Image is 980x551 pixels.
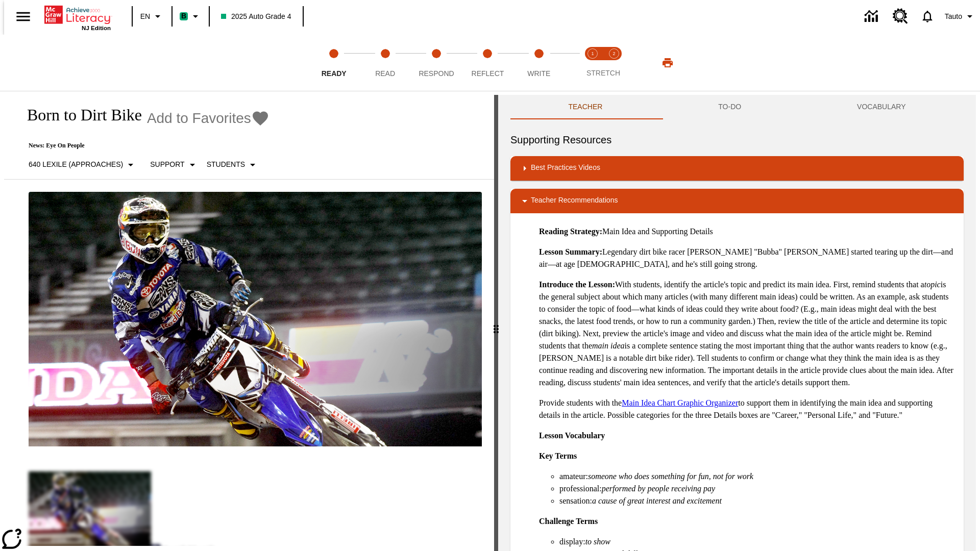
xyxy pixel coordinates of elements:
[140,11,150,22] span: EN
[914,3,941,30] a: Notifications
[203,156,263,174] button: Select Student
[945,11,962,22] span: Tauto
[539,452,577,460] strong: Key Terms
[887,3,914,30] a: Resource Center, Will open in new tab
[82,25,111,31] span: NJ Edition
[375,69,395,78] span: Read
[531,195,618,207] p: Teacher Recommendations
[146,156,202,174] button: Scaffolds, Support
[29,192,482,447] img: Motocross racer James Stewart flies through the air on his dirt bike.
[539,246,955,270] p: Legendary dirt bike racer [PERSON_NAME] "Bubba" [PERSON_NAME] started tearing up the dirt—and air...
[539,279,955,389] p: With students, identify the article's topic and predict its main idea. First, remind students tha...
[510,132,964,148] h6: Supporting Resources
[599,35,629,91] button: Stretch Respond step 2 of 2
[510,95,660,119] button: Teacher
[592,341,625,350] em: main idea
[799,95,964,119] button: VOCABULARY
[147,110,251,127] span: Add to Favorites
[16,106,142,124] h1: Born to Dirt Bike
[16,142,269,149] p: News: Eye On People
[29,159,123,170] p: 640 Lexile (Approaches)
[539,517,598,525] strong: Challenge Terms
[539,280,615,289] strong: Introduce the Lesson:
[592,496,722,505] em: a cause of great interest and excitement
[4,95,494,546] div: reading
[44,4,111,31] div: Home
[355,35,414,91] button: Read step 2 of 5
[150,159,184,170] p: Support
[176,7,206,26] button: Boost Class color is mint green. Change class color
[407,35,466,91] button: Respond step 3 of 5
[660,95,799,119] button: TO-DO
[622,398,738,407] a: Main Idea Chart Graphic Organizer
[578,35,607,91] button: Stretch Read step 1 of 2
[8,2,38,32] button: Open side menu
[559,470,955,483] li: amateur:
[539,397,955,421] p: Provide students with the to support them in identifying the main idea and supporting details in ...
[539,431,605,440] strong: Lesson Vocabulary
[588,472,753,481] em: someone who does something for fun, not for work
[585,537,610,546] em: to show
[510,189,964,213] div: Teacher Recommendations
[458,35,517,91] button: Reflect step 4 of 5
[612,51,615,56] text: 2
[531,162,600,174] p: Best Practices Videos
[602,484,715,493] em: performed by people receiving pay
[539,227,602,236] strong: Reading Strategy:
[322,69,347,78] span: Ready
[651,54,684,72] button: Print
[510,156,964,181] div: Best Practices Videos
[494,95,498,551] div: Press Enter or Spacebar and then press right and left arrow keys to move the slider
[24,156,141,174] button: Select Lexile, 640 Lexile (Approaches)
[559,483,955,495] li: professional:
[472,69,504,78] span: Reflect
[509,35,569,91] button: Write step 5 of 5
[136,7,168,26] button: Language: EN, Select a language
[859,3,887,31] a: Data Center
[941,7,980,26] button: Profile/Settings
[586,69,620,77] span: STRETCH
[498,95,976,551] div: activity
[559,495,955,507] li: sensation:
[539,247,602,256] strong: Lesson Summary:
[527,69,550,78] span: Write
[419,69,454,78] span: Respond
[147,109,269,127] button: Add to Favorites - Born to Dirt Bike
[304,35,363,91] button: Ready step 1 of 5
[924,280,941,289] em: topic
[539,226,955,238] p: Main Idea and Supporting Details
[207,159,245,170] p: Students
[181,10,186,22] span: B
[221,11,291,22] span: 2025 Auto Grade 4
[591,51,594,56] text: 1
[510,95,964,119] div: Instructional Panel Tabs
[559,536,955,548] li: display:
